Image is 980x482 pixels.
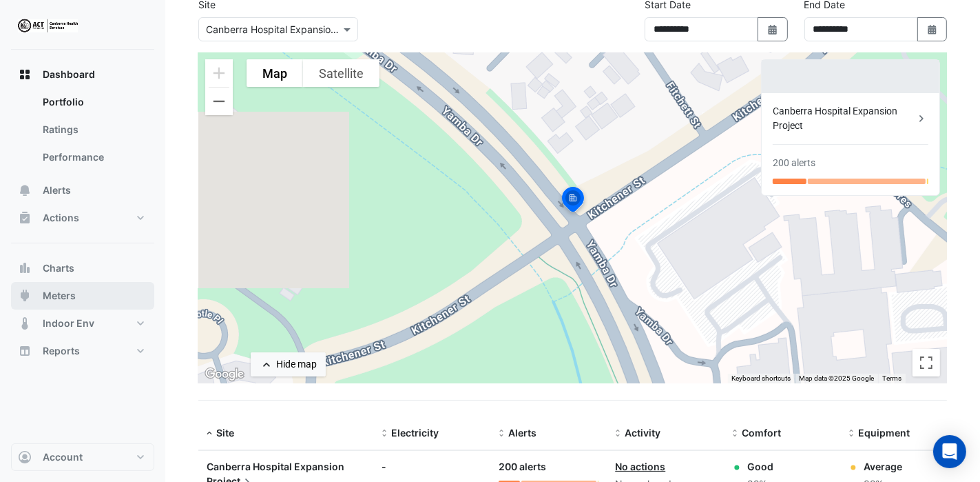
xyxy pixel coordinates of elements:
[18,68,32,81] app-icon: Dashboard
[864,459,910,474] div: Average
[11,282,154,310] button: Meters
[43,68,95,81] span: Dashboard
[508,427,536,439] span: Alerts
[18,289,32,303] app-icon: Meters
[913,349,940,376] button: Toggle fullscreen view
[926,23,939,35] fa-icon: Select Date
[18,261,32,275] app-icon: Charts
[205,88,233,115] button: Zoom out
[11,61,154,88] button: Dashboard
[11,88,154,177] div: Dashboard
[742,427,781,439] span: Comfort
[205,59,233,87] button: Zoom in
[11,310,154,337] button: Indoor Env
[11,337,154,365] button: Reports
[391,427,439,439] span: Electricity
[202,365,247,383] a: Open this area in Google Maps (opens a new window)
[731,374,791,383] button: Keyboard shortcuts
[43,317,94,330] span: Indoor Env
[933,435,966,468] div: Open Intercom Messenger
[43,450,83,464] span: Account
[18,211,32,225] app-icon: Actions
[17,11,79,39] img: Company Logo
[499,459,599,475] div: 200 alerts
[43,211,79,225] span: Actions
[382,459,482,474] div: -
[216,427,234,439] span: Site
[303,59,379,87] button: Show satellite imagery
[625,427,660,439] span: Activity
[32,116,154,143] a: Ratings
[11,177,154,204] button: Alerts
[43,261,74,275] span: Charts
[882,374,901,382] a: Terms (opens in new tab)
[558,185,588,218] img: site-pin-selected.svg
[11,254,154,282] button: Charts
[43,183,71,197] span: Alerts
[32,88,154,116] a: Portfolio
[43,289,76,303] span: Meters
[202,365,247,383] img: Google
[32,143,154,171] a: Performance
[251,352,326,376] button: Hide map
[773,156,815,170] div: 200 alerts
[18,183,32,197] app-icon: Alerts
[18,317,32,330] app-icon: Indoor Env
[11,204,154,232] button: Actions
[773,104,915,133] div: Canberra Hospital Expansion Project
[799,374,874,382] span: Map data ©2025 Google
[615,461,665,472] a: No actions
[767,23,779,35] fa-icon: Select Date
[207,461,344,472] span: Canberra Hospital Expansion
[18,344,32,358] app-icon: Reports
[276,357,317,372] div: Hide map
[858,427,910,439] span: Equipment
[11,443,154,471] button: Account
[247,59,303,87] button: Show street map
[747,459,794,474] div: Good
[43,344,80,358] span: Reports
